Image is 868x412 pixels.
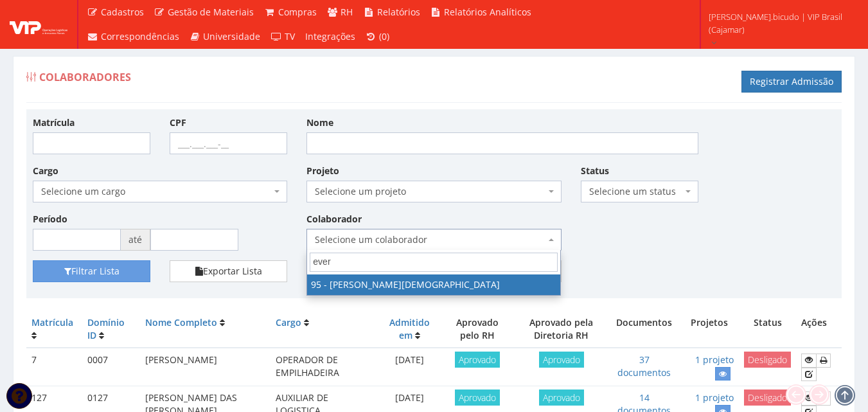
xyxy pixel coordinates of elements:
[744,352,791,368] span: Desligado
[739,311,796,348] th: Status
[270,348,378,386] td: OPERADOR DE EMPILHADEIRA
[305,30,355,42] span: Integrações
[39,70,131,84] span: Colaboradores
[140,348,271,386] td: [PERSON_NAME]
[796,311,842,348] th: Ações
[121,229,150,251] span: até
[709,10,851,36] span: [PERSON_NAME].bicudo | VIP Brasil (Cajamar)
[744,390,791,406] span: Desligado
[315,233,545,246] span: Selecione um colaborador
[33,213,67,226] label: Período
[82,348,139,386] td: 0007
[306,181,561,202] span: Selecione um projeto
[455,352,500,368] span: Aprovado
[444,6,531,18] span: Relatórios Analíticos
[203,30,260,42] span: Universidade
[539,352,584,368] span: Aprovado
[33,181,287,202] span: Selecione um cargo
[168,6,254,18] span: Gestão de Materiais
[170,260,287,282] button: Exportar Lista
[31,316,73,328] a: Matrícula
[581,165,609,177] label: Status
[608,311,680,348] th: Documentos
[589,185,682,198] span: Selecione um status
[82,24,184,49] a: Correspondências
[276,316,301,328] a: Cargo
[33,165,58,177] label: Cargo
[378,348,441,386] td: [DATE]
[184,24,266,49] a: Universidade
[101,6,144,18] span: Cadastros
[41,185,271,198] span: Selecione um cargo
[360,24,395,49] a: (0)
[441,311,515,348] th: Aprovado pelo RH
[741,71,842,93] a: Registrar Admissão
[26,348,82,386] td: 7
[617,354,671,379] a: 37 documentos
[285,30,295,42] span: TV
[33,260,150,282] button: Filtrar Lista
[581,181,698,202] span: Selecione um status
[300,24,360,49] a: Integrações
[389,316,430,341] a: Admitido em
[455,390,500,406] span: Aprovado
[101,30,179,42] span: Correspondências
[539,390,584,406] span: Aprovado
[680,311,739,348] th: Projetos
[278,6,317,18] span: Compras
[10,15,67,34] img: logo
[695,391,734,404] a: 1 projeto
[306,165,339,177] label: Projeto
[341,6,353,18] span: RH
[695,354,734,366] a: 1 projeto
[306,116,333,129] label: Nome
[170,132,287,154] input: ___.___.___-__
[87,316,125,341] a: Domínio ID
[265,24,300,49] a: TV
[377,6,420,18] span: Relatórios
[514,311,608,348] th: Aprovado pela Diretoria RH
[307,274,560,295] li: 95 - [PERSON_NAME][DEMOGRAPHIC_DATA]
[315,185,545,198] span: Selecione um projeto
[306,213,362,226] label: Colaborador
[145,316,217,328] a: Nome Completo
[306,229,561,251] span: Selecione um colaborador
[170,116,186,129] label: CPF
[379,30,389,42] span: (0)
[33,116,75,129] label: Matrícula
